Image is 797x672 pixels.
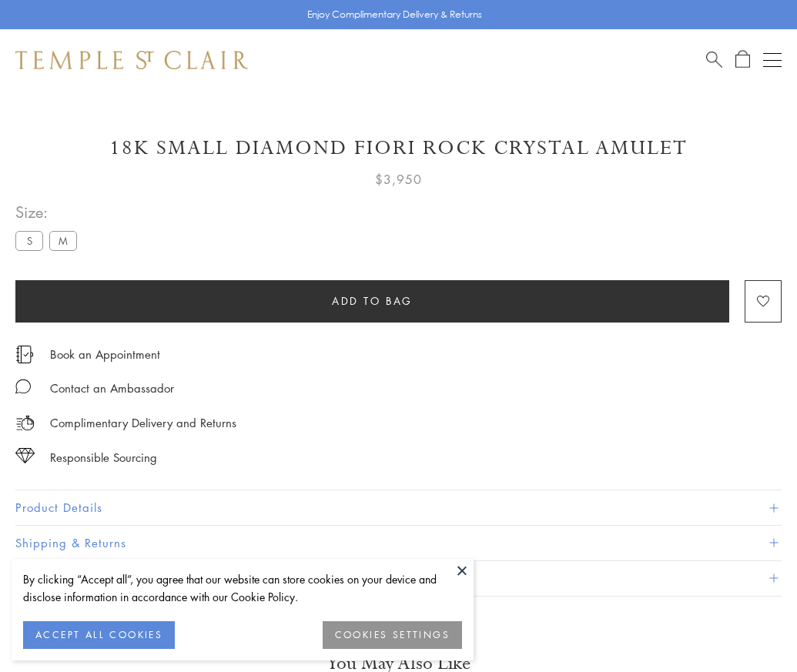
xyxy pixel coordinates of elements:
span: $3,950 [375,169,422,189]
button: Open navigation [763,51,782,69]
img: MessageIcon-01_2.svg [15,379,31,394]
img: Temple St. Clair [15,51,248,69]
p: Complimentary Delivery and Returns [50,413,236,433]
button: Add to bag [15,280,729,323]
img: icon_delivery.svg [15,413,35,433]
p: Enjoy Complimentary Delivery & Returns [307,7,482,22]
label: M [49,231,77,250]
img: icon_appointment.svg [15,346,34,363]
div: Responsible Sourcing [50,448,157,467]
button: Product Details [15,490,782,525]
div: Contact an Ambassador [50,379,174,398]
div: By clicking “Accept all”, you agree that our website can store cookies on your device and disclos... [23,570,462,606]
a: Book an Appointment [50,346,160,363]
img: icon_sourcing.svg [15,448,35,463]
button: Shipping & Returns [15,526,782,560]
a: Search [706,50,722,69]
span: Add to bag [332,293,413,309]
label: S [15,231,43,250]
a: Open Shopping Bag [735,50,750,69]
button: ACCEPT ALL COOKIES [23,621,175,649]
button: COOKIES SETTINGS [323,621,462,649]
span: Size: [15,199,83,225]
h1: 18K Small Diamond Fiori Rock Crystal Amulet [15,135,782,162]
